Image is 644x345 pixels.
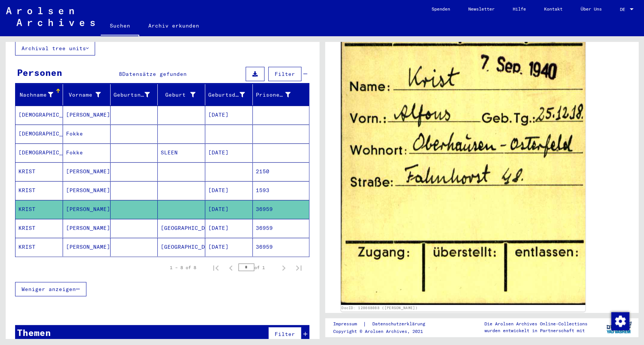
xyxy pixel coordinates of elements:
button: Previous page [223,260,238,275]
div: Vorname [66,89,110,101]
div: Vorname [66,91,101,99]
div: Nachname [18,89,63,101]
mat-cell: [DATE] [205,219,253,237]
div: Nachname [18,91,53,99]
mat-cell: [PERSON_NAME] [63,181,111,200]
div: Themen [17,326,51,339]
mat-header-cell: Prisoner # [253,84,309,105]
mat-cell: Fokke [63,143,111,162]
div: Geburtsname [114,89,160,101]
mat-header-cell: Geburtsname [111,84,158,105]
button: Weniger anzeigen [15,282,86,296]
a: DocID: 128668088 ([PERSON_NAME]) [341,306,418,310]
a: Suchen [101,17,139,36]
div: | [333,320,434,328]
mat-cell: [DATE] [205,200,253,219]
span: Weniger anzeigen [22,286,76,293]
mat-cell: [PERSON_NAME] [63,238,111,256]
div: of 1 [238,264,276,271]
div: Geburtsdatum [208,89,254,101]
div: 1 – 8 of 8 [170,264,196,271]
img: Zustimmung ändern [611,312,629,330]
img: Arolsen_neg.svg [6,7,95,26]
button: Archival tree units [15,41,95,55]
button: Last page [291,260,306,275]
span: DE [620,7,628,12]
span: Filter [275,71,295,77]
mat-cell: [DEMOGRAPHIC_DATA] [15,125,63,143]
div: Prisoner # [256,89,300,101]
span: 8 [119,71,122,77]
mat-cell: KRIST [15,181,63,200]
mat-cell: SLEEN [158,143,205,162]
div: Geburt‏ [161,91,195,99]
div: Prisoner # [256,91,290,99]
p: wurden entwickelt in Partnerschaft mit [484,327,587,334]
mat-cell: 36959 [253,200,309,219]
button: First page [208,260,223,275]
button: Filter [268,67,301,81]
mat-cell: [PERSON_NAME] [63,200,111,219]
mat-header-cell: Nachname [15,84,63,105]
p: Copyright © Arolsen Archives, 2021 [333,328,434,335]
button: Next page [276,260,291,275]
mat-cell: 36959 [253,238,309,256]
div: Geburtsdatum [208,91,245,99]
div: Geburt‏ [161,89,205,101]
div: Geburtsname [114,91,150,99]
button: Filter [268,327,301,341]
a: Archiv erkunden [139,17,208,35]
mat-cell: [PERSON_NAME] [63,219,111,237]
mat-cell: [DEMOGRAPHIC_DATA] [15,143,63,162]
mat-cell: [PERSON_NAME] [63,162,111,181]
mat-cell: KRIST [15,219,63,237]
mat-cell: [DEMOGRAPHIC_DATA] [15,106,63,124]
mat-cell: KRIST [15,238,63,256]
a: Impressum [333,320,363,328]
span: Filter [275,331,295,337]
mat-header-cell: Vorname [63,84,111,105]
mat-cell: Fokke [63,125,111,143]
mat-header-cell: Geburt‏ [158,84,205,105]
mat-cell: 36959 [253,219,309,237]
mat-cell: [DATE] [205,181,253,200]
mat-cell: 1593 [253,181,309,200]
mat-cell: KRIST [15,162,63,181]
p: Die Arolsen Archives Online-Collections [484,320,587,327]
div: Personen [17,66,62,79]
mat-header-cell: Geburtsdatum [205,84,253,105]
mat-cell: [GEOGRAPHIC_DATA] [158,238,205,256]
mat-cell: [DATE] [205,143,253,162]
mat-cell: [PERSON_NAME] [63,106,111,124]
mat-cell: KRIST [15,200,63,219]
img: yv_logo.png [605,318,633,337]
mat-cell: [DATE] [205,238,253,256]
a: Datenschutzerklärung [366,320,434,328]
mat-cell: [GEOGRAPHIC_DATA] [158,219,205,237]
mat-cell: [DATE] [205,106,253,124]
span: Datensätze gefunden [122,71,187,77]
mat-cell: 2150 [253,162,309,181]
